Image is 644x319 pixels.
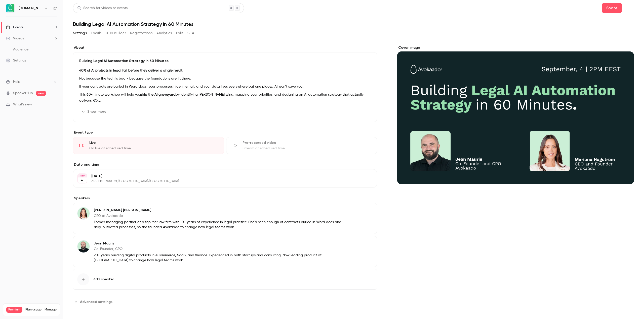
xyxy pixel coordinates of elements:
[89,140,218,145] div: Live
[94,208,344,213] p: [PERSON_NAME] [PERSON_NAME]
[73,21,634,27] h1: Building Legal AI Automation Strategy in 60 Minutes
[79,92,371,104] p: This 60-minute workshop will help you by identifying [PERSON_NAME] wins, mapping your priorities,...
[73,130,377,135] p: Event type
[45,308,57,312] a: Manage
[187,29,194,37] button: CTA
[226,137,377,154] div: Pre-recorded videoStream at scheduled time
[94,241,344,246] p: Jean Mauris
[94,246,344,251] p: Co-Founder, CPO
[80,299,112,304] span: Advanced settings
[602,3,622,13] button: Share
[73,298,115,306] button: Advanced settings
[6,307,22,313] span: Premium
[106,29,126,37] button: UTM builder
[77,207,90,219] img: Mariana Hagström
[73,162,377,167] label: Date and time
[6,25,23,30] div: Events
[6,79,57,85] li: help-dropdown-opener
[243,140,371,145] div: Pre-recorded video
[397,45,634,50] label: Cover image
[13,91,33,96] a: SpeakerHub
[78,174,87,177] div: SEP
[176,29,183,37] button: Polls
[6,58,26,63] div: Settings
[73,298,377,306] section: Advanced settings
[79,108,109,116] button: Show more
[36,91,46,96] span: new
[73,269,377,290] button: Add speaker
[93,277,114,282] span: Add speaker
[79,84,371,90] p: If your contracts are buried in Word docs, your processes hide in email, and your data lives ever...
[73,203,377,234] div: Mariana Hagström[PERSON_NAME] [PERSON_NAME]CEO at AvokaadoFormer managing partner at a top-tier l...
[397,45,634,184] section: Cover image
[25,308,42,312] span: Plan usage
[94,220,344,230] p: Former managing partner at a top-tier law firm with 10+ years of experience in legal practice. Sh...
[79,58,371,63] p: Building Legal AI Automation Strategy in 60 Minutes
[130,29,152,37] button: Registrations
[73,29,87,37] button: Settings
[77,240,90,252] img: Jean Mauris
[13,102,32,107] span: What's new
[79,76,371,82] p: Not because the tech is bad - because the foundations aren’t there.
[79,69,183,72] strong: 40% of AI projects in legal fail before they deliver a single result.
[94,253,344,263] p: 20+ years building digital products in eCommerce, SaaS, and finance. Experienced in both startups...
[13,79,20,85] span: Help
[73,137,224,154] div: LiveGo live at scheduled time
[156,29,172,37] button: Analytics
[77,6,128,11] div: Search for videos or events
[73,236,377,267] div: Jean MaurisJean MaurisCo-Founder, CPO20+ years building digital products in eCommerce, SaaS, and ...
[73,196,377,201] label: Speakers
[141,93,176,96] strong: skip the AI graveyard
[6,36,24,41] div: Videos
[89,146,218,151] div: Go live at scheduled time
[91,174,350,179] p: [DATE]
[91,179,350,183] p: 2:00 PM - 3:00 PM, [GEOGRAPHIC_DATA]/[GEOGRAPHIC_DATA]
[6,4,14,12] img: Avokaado.io
[6,47,28,52] div: Audience
[73,45,377,50] label: About
[94,213,344,218] p: CEO at Avokaado
[91,29,101,37] button: Emails
[81,178,84,183] p: 4
[19,6,42,11] h6: [DOMAIN_NAME]
[243,146,371,151] div: Stream at scheduled time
